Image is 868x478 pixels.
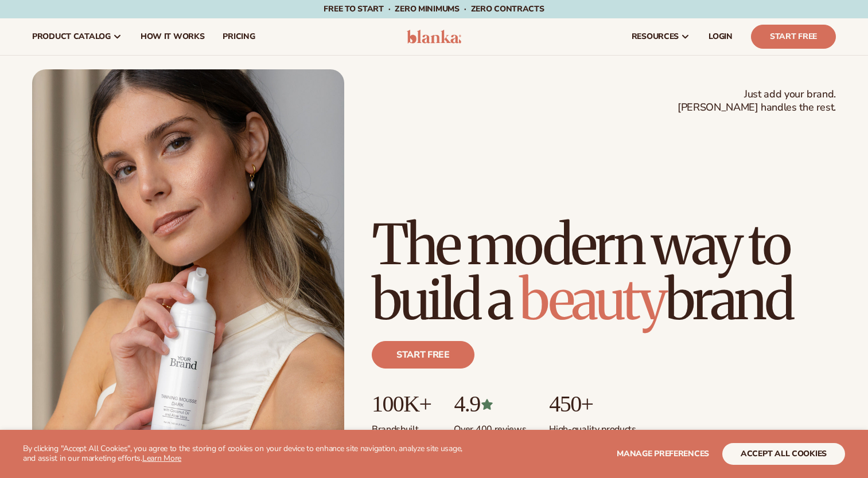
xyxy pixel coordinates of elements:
[549,417,636,436] p: High-quality products
[678,88,836,115] span: Just add your brand. [PERSON_NAME] handles the rest.
[407,30,461,44] img: logo
[142,453,181,464] a: Learn More
[372,217,836,327] h1: The modern way to build a brand
[454,417,526,436] p: Over 400 reviews
[549,391,636,417] p: 450+
[622,18,699,55] a: resources
[141,32,205,41] span: How It Works
[372,391,431,417] p: 100K+
[324,3,544,14] span: Free to start · ZERO minimums · ZERO contracts
[617,448,709,459] span: Manage preferences
[751,25,836,49] a: Start Free
[23,18,131,55] a: product catalog
[372,341,474,369] a: Start free
[454,391,526,417] p: 4.9
[32,69,344,463] img: Female holding tanning mousse.
[519,265,665,334] span: beauty
[223,32,255,41] span: pricing
[131,18,214,55] a: How It Works
[23,444,471,464] p: By clicking "Accept All Cookies", you agree to the storing of cookies on your device to enhance s...
[617,443,709,465] button: Manage preferences
[699,18,742,55] a: LOGIN
[372,417,431,436] p: Brands built
[722,443,845,465] button: accept all cookies
[32,32,111,41] span: product catalog
[709,32,733,41] span: LOGIN
[213,18,264,55] a: pricing
[632,32,679,41] span: resources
